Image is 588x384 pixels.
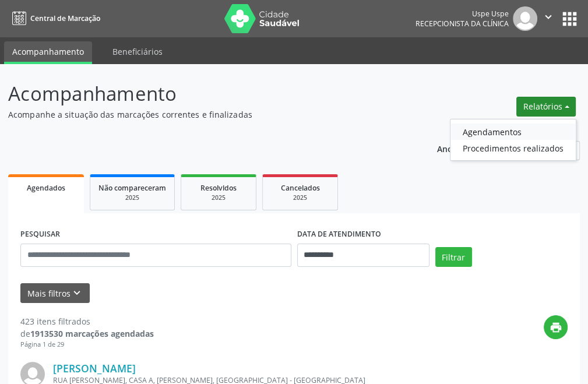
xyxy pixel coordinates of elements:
[435,247,472,267] button: Filtrar
[189,193,248,202] div: 2025
[8,9,100,28] a: Central de Marcação
[297,226,381,244] label: DATA DE ATENDIMENTO
[450,140,576,156] a: Procedimentos realizados
[516,97,576,117] button: Relatórios
[53,362,136,375] a: [PERSON_NAME]
[416,9,509,19] div: Uspe Uspe
[8,108,409,121] p: Acompanhe a situação das marcações correntes e finalizadas
[537,6,559,31] button: 
[30,13,100,23] span: Central de Marcação
[4,41,92,64] a: Acompanhamento
[559,9,580,29] button: apps
[542,10,555,23] i: 
[8,79,409,108] p: Acompanhamento
[27,183,65,193] span: Agendados
[200,183,237,193] span: Resolvidos
[544,315,568,339] button: print
[450,119,576,161] ul: Relatórios
[98,193,166,202] div: 2025
[104,41,171,62] a: Beneficiários
[20,327,154,340] div: de
[30,328,154,339] strong: 1913530 marcações agendadas
[20,315,154,327] div: 423 itens filtrados
[20,283,90,304] button: Mais filtroskeyboard_arrow_down
[20,226,60,244] label: PESQUISAR
[98,183,166,193] span: Não compareceram
[513,6,537,31] img: img
[437,141,540,156] p: Ano de acompanhamento
[550,321,562,334] i: print
[71,287,83,300] i: keyboard_arrow_down
[450,124,576,140] a: Agendamentos
[416,19,509,29] span: Recepcionista da clínica
[20,340,154,350] div: Página 1 de 29
[271,193,329,202] div: 2025
[281,183,320,193] span: Cancelados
